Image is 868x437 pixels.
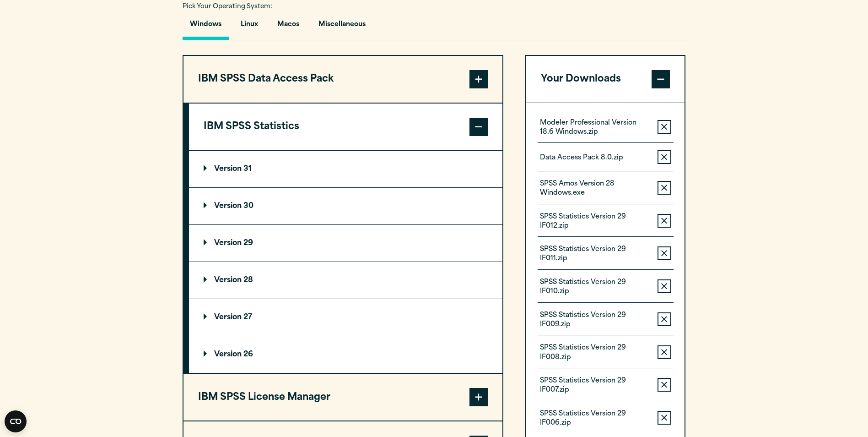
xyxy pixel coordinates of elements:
[540,344,650,362] p: SPSS Statistics Version 29 IF008.zip
[526,56,685,103] button: Your Downloads
[204,351,253,358] p: Version 26
[540,278,650,296] p: SPSS Statistics Version 29 IF010.zip
[189,299,502,336] summary: Version 27
[189,188,502,224] summary: Version 30
[204,165,252,173] p: Version 31
[540,180,650,198] p: SPSS Amos Version 28 Windows.exe
[270,14,307,40] button: Macos
[204,202,253,210] p: Version 30
[189,104,502,150] button: IBM SPSS Statistics
[540,410,650,428] p: SPSS Statistics Version 29 IF006.zip
[183,14,229,40] button: Windows
[183,56,502,103] button: IBM SPSS Data Access Pack
[183,374,502,421] button: IBM SPSS License Manager
[540,245,650,263] p: SPSS Statistics Version 29 IF011.zip
[189,336,502,373] summary: Version 26
[204,277,253,284] p: Version 28
[189,150,502,373] div: IBM SPSS Statistics
[540,119,650,137] p: Modeler Professional Version 18.6 Windows.zip
[204,240,253,247] p: Version 29
[189,262,502,299] summary: Version 28
[5,410,27,432] button: Open CMP widget
[540,153,623,163] p: Data Access Pack 8.0.zip
[540,213,650,231] p: SPSS Statistics Version 29 IF012.zip
[183,4,272,10] span: Pick Your Operating System:
[189,225,502,262] summary: Version 29
[540,311,650,329] p: SPSS Statistics Version 29 IF009.zip
[311,14,373,40] button: Miscellaneous
[189,151,502,187] summary: Version 31
[540,377,650,395] p: SPSS Statistics Version 29 IF007.zip
[204,314,252,321] p: Version 27
[233,14,265,40] button: Linux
